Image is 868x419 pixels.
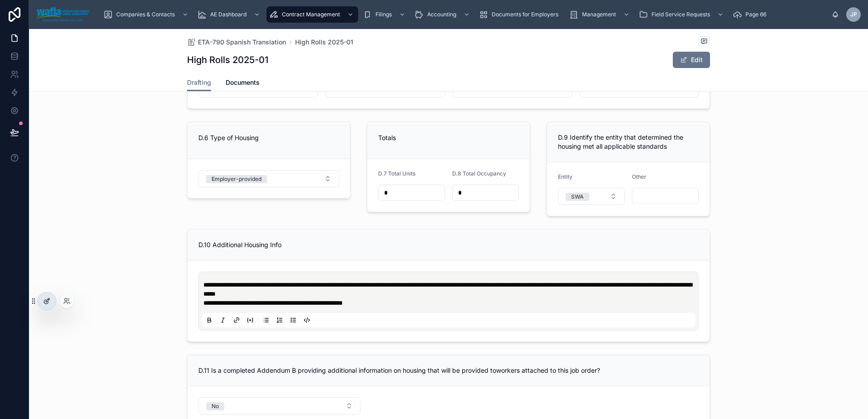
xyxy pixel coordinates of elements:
img: App logo [36,7,89,22]
span: D.8 Total Occupancy [452,170,506,177]
a: Filings [360,6,410,23]
div: SWA [571,193,584,201]
a: Documents [226,74,260,93]
p: Totals [378,133,519,142]
a: Companies & Contacts [101,6,193,23]
span: Page 66 [745,11,766,18]
a: ETA-790 Spanish Translation [187,38,286,47]
span: Entity [558,173,572,180]
div: No [212,402,219,410]
span: D.10 Additional Housing Info [198,241,281,248]
p: D.6 Type of Housing [198,133,339,142]
button: Select Button [558,188,625,205]
span: Field Service Requests [651,11,710,18]
button: Edit [673,52,710,68]
span: Documents for Employers [492,11,558,18]
div: Employer-provided [212,175,261,183]
a: Field Service Requests [636,6,728,23]
span: D.11 Is a completed Addendum B providing additional information on housing that will be provided ... [198,366,600,374]
span: Accounting [427,11,456,18]
span: AE Dashboard [210,11,247,18]
span: Management [582,11,616,18]
button: Select Button [198,397,360,414]
span: Contract Management [282,11,340,18]
span: Drafting [187,78,211,87]
a: Drafting [187,74,211,92]
span: ETA-790 Spanish Translation [198,38,286,47]
button: Select Button [198,170,339,187]
span: Filings [375,11,392,18]
span: D.9 Identify the entity that determined the housing met all applicable standards [558,133,683,150]
span: Other [632,173,646,180]
a: AE Dashboard [195,6,265,23]
a: Contract Management [266,6,358,23]
a: Documents for Employers [476,6,565,23]
h1: High Rolls 2025-01 [187,54,268,66]
span: Companies & Contacts [116,11,175,18]
span: JP [850,11,857,18]
span: D.7 Total Units [378,170,415,177]
a: High Rolls 2025-01 [295,38,353,47]
div: scrollable content [96,5,832,24]
a: Accounting [412,6,474,23]
a: Page 66 [730,6,773,23]
span: Documents [226,78,260,87]
a: Management [567,6,634,23]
